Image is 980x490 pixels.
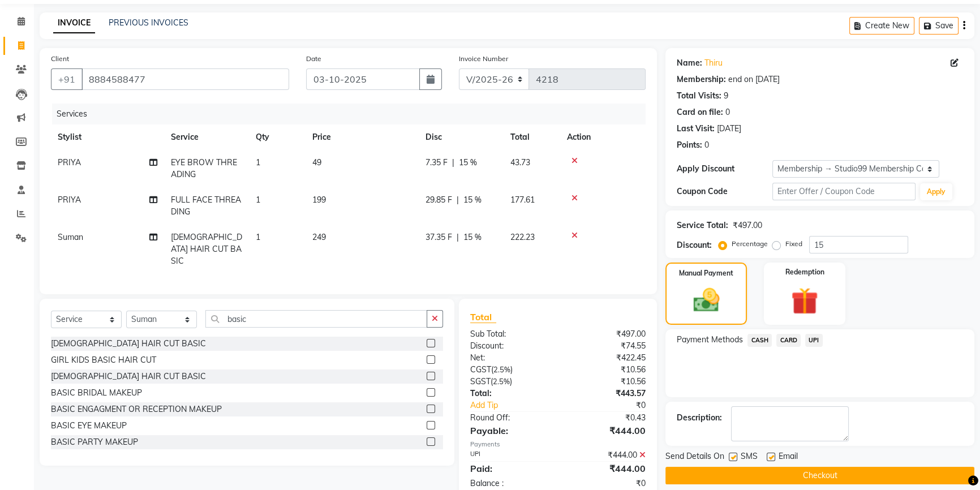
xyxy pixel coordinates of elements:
[558,376,654,388] div: ₹10.56
[732,239,768,249] label: Percentage
[51,68,83,90] button: +91
[462,399,574,411] a: Add Tip
[51,124,164,150] th: Stylist
[470,376,491,386] span: SGST
[747,334,772,347] span: CASH
[462,478,558,489] div: Balance :
[558,424,654,437] div: ₹444.00
[51,436,138,448] div: BASIC PARTY MAKEUP
[459,157,477,169] span: 15 %
[558,412,654,424] div: ₹0.43
[81,68,289,90] input: Search by Name/Mobile/Email/Code
[704,139,709,151] div: 0
[109,18,188,28] a: PREVIOUS INVOICES
[312,157,321,167] span: 49
[452,157,454,169] span: |
[256,232,260,242] span: 1
[312,195,326,205] span: 199
[493,365,510,374] span: 2.5%
[306,124,419,150] th: Price
[574,399,654,411] div: ₹0
[58,157,81,167] span: PRIYA
[919,17,958,35] button: Save
[425,157,448,169] span: 7.35 F
[733,220,762,231] div: ₹497.00
[677,412,722,424] div: Description:
[920,183,952,200] button: Apply
[677,163,772,175] div: Apply Discount
[58,232,83,242] span: Suman
[677,57,702,69] div: Name:
[504,124,560,150] th: Total
[171,157,237,179] span: EYE BROW THREADING
[51,420,127,432] div: BASIC EYE MAKEUP
[717,123,741,135] div: [DATE]
[785,239,802,249] label: Fixed
[558,340,654,352] div: ₹74.55
[772,183,915,200] input: Enter Offer / Coupon Code
[171,232,242,266] span: [DEMOGRAPHIC_DATA] HAIR CUT BASIC
[171,195,241,217] span: FULL FACE THREADING
[741,450,758,465] span: SMS
[677,186,772,197] div: Coupon Code
[470,311,496,323] span: Total
[462,376,558,388] div: ( )
[470,364,491,375] span: CGST
[558,364,654,376] div: ₹10.56
[425,231,452,243] span: 37.35 F
[462,449,558,461] div: UPI
[558,462,654,475] div: ₹444.00
[249,124,306,150] th: Qty
[849,17,914,35] button: Create New
[685,285,728,315] img: _cash.svg
[558,388,654,399] div: ₹443.57
[58,195,81,205] span: PRIYA
[510,157,530,167] span: 43.73
[677,220,728,231] div: Service Total:
[728,74,780,85] div: end on [DATE]
[558,478,654,489] div: ₹0
[312,232,326,242] span: 249
[419,124,504,150] th: Disc
[560,124,646,150] th: Action
[462,462,558,475] div: Paid:
[783,284,827,318] img: _gift.svg
[493,377,510,386] span: 2.5%
[462,328,558,340] div: Sub Total:
[677,139,702,151] div: Points:
[51,338,206,350] div: [DEMOGRAPHIC_DATA] HAIR CUT BASIC
[462,424,558,437] div: Payable:
[51,371,206,382] div: [DEMOGRAPHIC_DATA] HAIR CUT BASIC
[677,74,726,85] div: Membership:
[704,57,723,69] a: Thiru
[52,104,654,124] div: Services
[205,310,427,328] input: Search or Scan
[256,195,260,205] span: 1
[306,54,321,64] label: Date
[462,364,558,376] div: ( )
[510,195,535,205] span: 177.61
[785,267,824,277] label: Redemption
[558,352,654,364] div: ₹422.45
[677,334,743,346] span: Payment Methods
[459,54,508,64] label: Invoice Number
[256,157,260,167] span: 1
[665,450,724,465] span: Send Details On
[776,334,801,347] span: CARD
[462,412,558,424] div: Round Off:
[51,354,156,366] div: GIRL KIDS BASIC HAIR CUT
[51,54,69,64] label: Client
[677,106,723,118] div: Card on file:
[677,239,712,251] div: Discount:
[51,403,222,415] div: BASIC ENGAGMENT OR RECEPTION MAKEUP
[164,124,249,150] th: Service
[677,123,715,135] div: Last Visit:
[558,449,654,461] div: ₹444.00
[462,388,558,399] div: Total:
[665,467,974,484] button: Checkout
[779,450,798,465] span: Email
[679,268,733,278] label: Manual Payment
[425,194,452,206] span: 29.85 F
[805,334,823,347] span: UPI
[463,231,482,243] span: 15 %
